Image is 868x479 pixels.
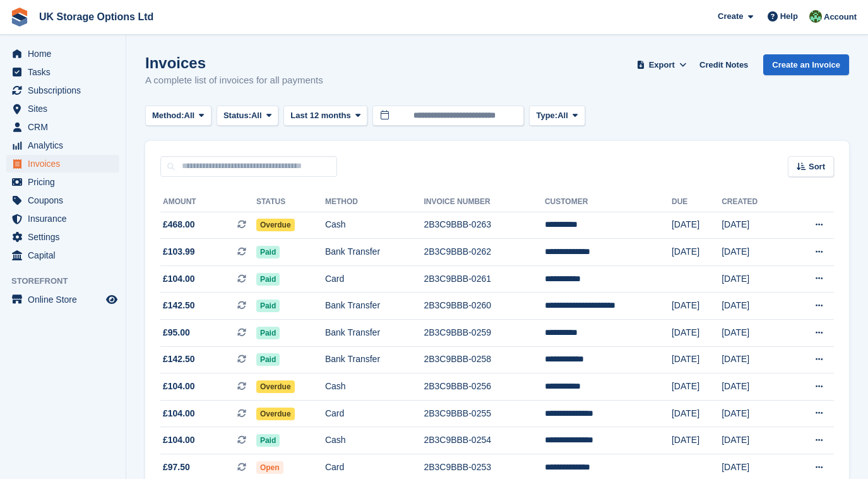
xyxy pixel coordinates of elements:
span: All [184,109,195,122]
span: Paid [256,273,280,286]
td: [DATE] [672,320,722,347]
button: Type: All [529,106,585,126]
td: [DATE] [722,373,787,401]
td: [DATE] [722,293,787,320]
td: Cash [325,373,424,401]
span: All [251,109,262,122]
th: Customer [545,192,672,212]
button: Last 12 months [283,106,367,126]
a: menu [6,155,119,173]
th: Status [256,192,325,212]
span: Storefront [11,275,126,288]
a: menu [6,45,119,63]
span: Subscriptions [28,82,104,99]
td: [DATE] [672,212,722,239]
a: menu [6,191,119,209]
td: Cash [325,427,424,454]
span: Paid [256,246,280,258]
td: Cash [325,212,424,239]
td: 2B3C9BBB-0262 [424,239,544,266]
td: [DATE] [722,320,787,347]
td: Bank Transfer [325,320,424,347]
a: menu [6,246,119,264]
th: Method [325,192,424,212]
span: Pricing [28,173,104,191]
a: menu [6,100,119,118]
a: Preview store [104,292,119,307]
a: menu [6,228,119,246]
td: [DATE] [672,373,722,401]
span: Status: [223,109,251,122]
td: 2B3C9BBB-0254 [424,427,544,454]
td: 2B3C9BBB-0258 [424,346,544,373]
span: £104.00 [163,272,195,286]
img: Andrew Smith [809,10,822,23]
span: Capital [28,246,104,264]
th: Due [672,192,722,212]
span: £104.00 [163,407,195,420]
span: £104.00 [163,434,195,447]
span: Insurance [28,210,104,227]
span: £142.50 [163,353,195,366]
th: Invoice Number [424,192,544,212]
span: Coupons [28,191,104,209]
span: Sort [809,161,825,173]
span: All [557,109,568,122]
span: Paid [256,300,280,312]
a: Credit Notes [694,54,753,75]
h1: Invoices [145,54,323,71]
span: Type: [536,109,557,122]
td: [DATE] [722,427,787,454]
span: Settings [28,228,104,246]
span: Help [780,10,798,23]
img: stora-icon-8386f47178a22dfd0bd8f6a31ec36ba5ce8667c1dd55bd0f319d3a0aa187defe.svg [10,8,29,27]
th: Amount [160,192,256,212]
span: £97.50 [163,461,190,474]
span: Overdue [256,408,295,420]
td: [DATE] [722,265,787,293]
td: Bank Transfer [325,293,424,320]
td: 2B3C9BBB-0255 [424,400,544,427]
span: Open [256,461,283,474]
a: menu [6,173,119,191]
span: £104.00 [163,380,195,393]
a: menu [6,136,119,154]
p: A complete list of invoices for all payments [145,73,323,88]
span: Method: [152,109,184,122]
span: Online Store [28,291,104,308]
a: menu [6,210,119,227]
span: Account [824,11,857,23]
a: menu [6,291,119,308]
span: Export [649,59,675,71]
span: Overdue [256,219,295,231]
button: Status: All [217,106,278,126]
span: Tasks [28,63,104,81]
span: £468.00 [163,218,195,231]
td: 2B3C9BBB-0260 [424,293,544,320]
td: Card [325,400,424,427]
button: Export [634,54,689,75]
span: Paid [256,434,280,447]
td: Card [325,265,424,293]
td: [DATE] [672,427,722,454]
span: Sites [28,100,104,118]
td: [DATE] [672,239,722,266]
td: [DATE] [672,400,722,427]
span: Overdue [256,380,295,393]
td: Bank Transfer [325,239,424,266]
span: £103.99 [163,245,195,258]
span: Last 12 months [290,109,350,122]
span: Invoices [28,155,104,173]
td: [DATE] [722,400,787,427]
span: CRM [28,118,104,136]
a: Create an Invoice [763,54,849,75]
a: UK Storage Options Ltd [34,6,158,27]
a: menu [6,82,119,99]
td: Bank Transfer [325,346,424,373]
td: [DATE] [722,239,787,266]
a: menu [6,63,119,81]
td: [DATE] [722,212,787,239]
span: Paid [256,327,280,339]
span: Analytics [28,136,104,154]
td: 2B3C9BBB-0263 [424,212,544,239]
